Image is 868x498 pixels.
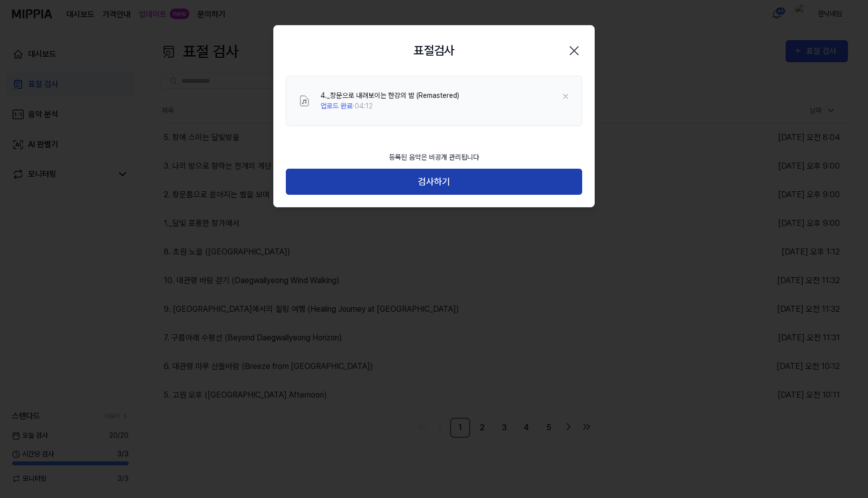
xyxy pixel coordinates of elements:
[320,90,459,101] div: 4._창문으로 내려보이는 한강의 밤 (Remastered)
[413,42,455,60] h2: 표절검사
[298,95,310,107] img: File Select
[320,101,459,111] div: · 04:12
[383,146,485,169] div: 등록된 음악은 비공개 관리됩니다
[286,169,582,195] button: 검사하기
[320,102,353,110] span: 업로드 완료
